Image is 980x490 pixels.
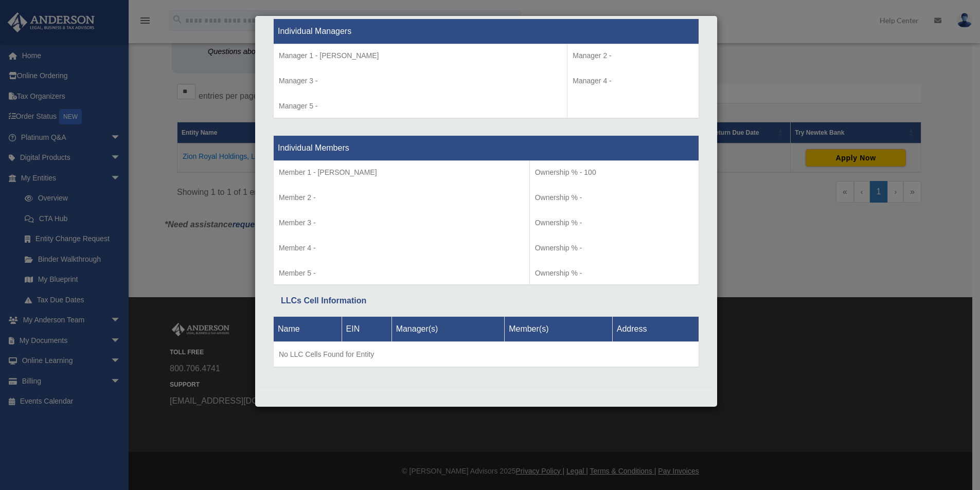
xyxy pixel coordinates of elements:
[391,317,505,342] th: Manager(s)
[342,317,391,342] th: EIN
[279,267,524,280] p: Member 5 -
[279,49,562,62] p: Manager 1 - [PERSON_NAME]
[274,317,342,342] th: Name
[279,75,562,87] p: Manager 3 -
[535,242,693,255] p: Ownership % -
[274,135,699,160] th: Individual Members
[535,267,693,280] p: Ownership % -
[279,166,524,179] p: Member 1 - [PERSON_NAME]
[279,242,524,255] p: Member 4 -
[279,191,524,204] p: Member 2 -
[612,317,699,342] th: Address
[535,166,693,179] p: Ownership % - 100
[274,19,699,44] th: Individual Managers
[505,317,613,342] th: Member(s)
[573,75,693,87] p: Manager 4 -
[535,191,693,204] p: Ownership % -
[573,49,693,62] p: Manager 2 -
[535,216,693,229] p: Ownership % -
[279,216,524,229] p: Member 3 -
[274,342,699,368] td: No LLC Cells Found for Entity
[281,294,691,308] div: LLCs Cell Information
[279,100,562,113] p: Manager 5 -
